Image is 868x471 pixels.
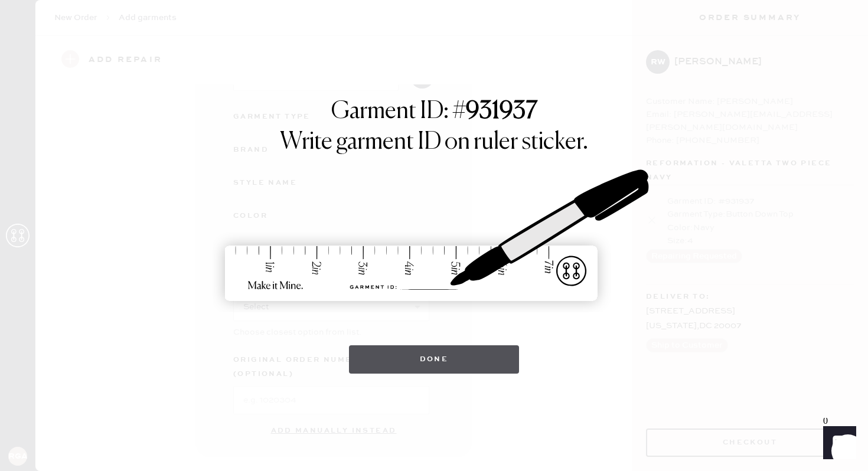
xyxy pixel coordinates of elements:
[466,100,537,123] strong: 931937
[213,139,655,333] img: ruler-sticker-sharpie.svg
[812,418,863,469] iframe: Front Chat
[331,97,537,128] h1: Garment ID: #
[349,345,520,374] button: Done
[280,128,588,156] h1: Write garment ID on ruler sticker.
